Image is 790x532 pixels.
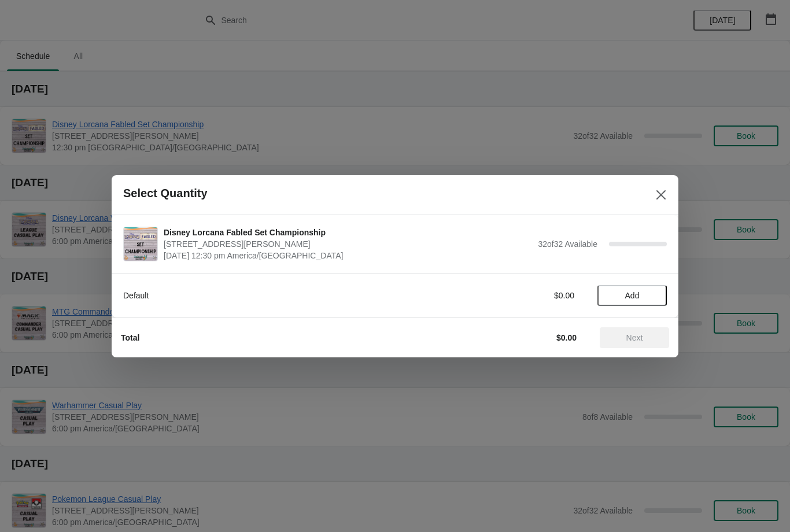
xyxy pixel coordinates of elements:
[123,290,444,301] div: Default
[651,184,671,205] button: Close
[164,250,532,261] span: [DATE] 12:30 pm America/[GEOGRAPHIC_DATA]
[123,187,208,200] h2: Select Quantity
[538,239,597,249] span: 32 of 32 Available
[124,227,157,261] img: Disney Lorcana Fabled Set Championship | 2040 Louetta Rd Ste I Spring, TX 77388 | October 5 | 12:...
[164,238,532,250] span: [STREET_ADDRESS][PERSON_NAME]
[164,227,532,238] span: Disney Lorcana Fabled Set Championship
[121,333,139,342] strong: Total
[467,290,574,301] div: $0.00
[625,291,640,300] span: Add
[597,285,667,306] button: Add
[556,333,577,342] strong: $0.00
